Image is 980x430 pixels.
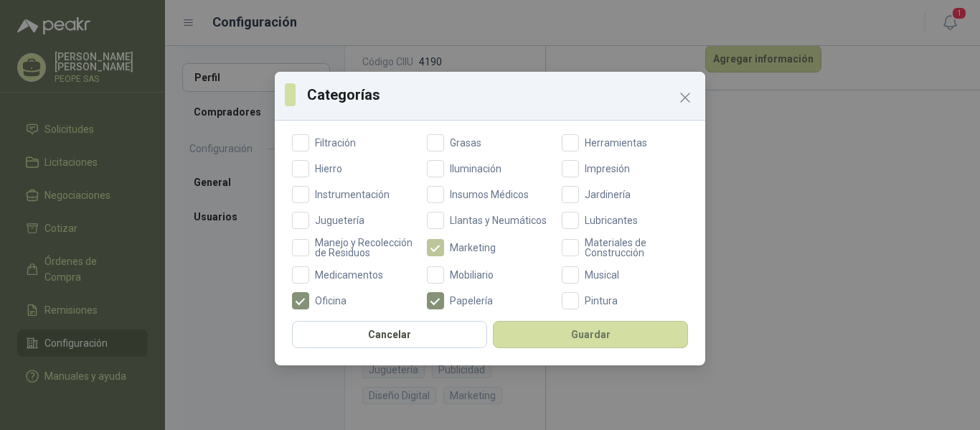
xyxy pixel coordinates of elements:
span: Juguetería [309,215,370,225]
span: Manejo y Recolección de Residuos [309,238,418,258]
span: Mobiliario [444,270,499,280]
span: Llantas y Neumáticos [444,215,552,225]
span: Impresión [579,164,636,174]
h3: Categorías [307,84,695,106]
button: Close [674,86,697,109]
span: Herramientas [579,138,653,148]
span: Musical [579,270,625,280]
span: Iluminación [444,164,507,174]
span: Marketing [444,243,501,253]
button: Cancelar [292,321,487,348]
span: Pintura [579,296,623,306]
span: Jardinería [579,190,636,200]
button: Guardar [493,321,688,348]
span: Medicamentos [309,270,389,280]
span: Filtración [309,138,362,148]
span: Papelería [444,296,499,306]
span: Oficina [309,296,352,306]
span: Grasas [444,138,487,148]
span: Lubricantes [579,215,644,225]
span: Instrumentación [309,190,395,200]
span: Materiales de Construcción [579,238,688,258]
span: Insumos Médicos [444,190,534,200]
span: Hierro [309,164,348,174]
